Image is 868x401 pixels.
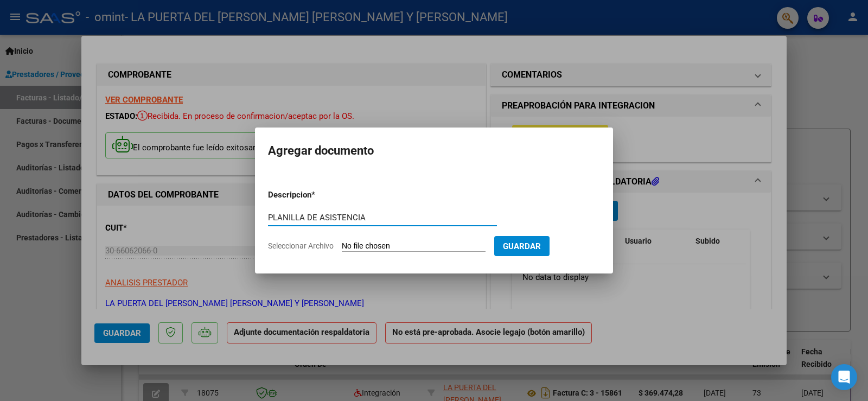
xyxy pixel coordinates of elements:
h2: Agregar documento [268,141,600,161]
div: Open Intercom Messenger [831,364,857,390]
p: Descripcion [268,189,368,201]
button: Guardar [494,236,550,256]
span: Guardar [503,241,541,251]
span: Seleccionar Archivo [268,241,334,250]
